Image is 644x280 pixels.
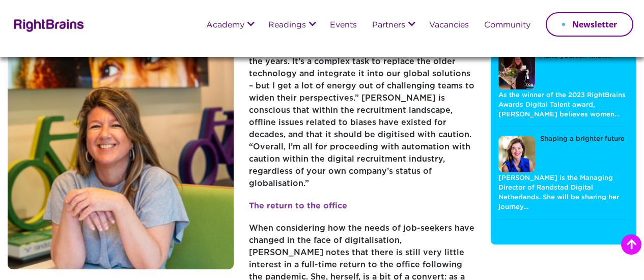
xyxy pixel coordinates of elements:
a: Newsletter [546,12,633,37]
img: Rightbrains [11,17,85,32]
p: [PERSON_NAME] is the Managing Director of Randstad Digital Netherlands. She will be sharing her j... [498,173,629,212]
a: Events [330,21,357,30]
a: Shaping a brighter future [498,135,625,173]
a: Readings [268,21,306,30]
a: Make yourself known [498,52,612,90]
a: Community [484,21,530,30]
a: Partners [372,21,405,30]
strong: The return to the office [249,202,347,210]
a: Vacancies [429,21,469,30]
a: Academy [206,21,244,30]
p: As the winner of the 2023 RightBrains Awards Digital Talent award, [PERSON_NAME] believes women… [498,90,629,120]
